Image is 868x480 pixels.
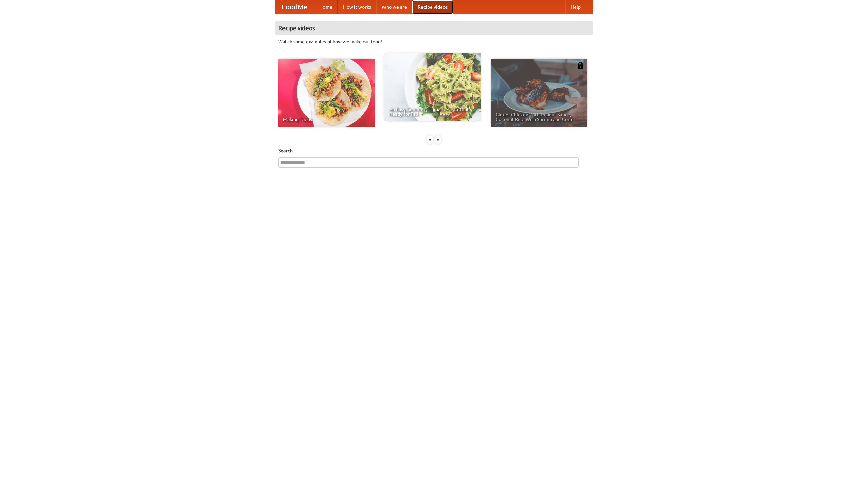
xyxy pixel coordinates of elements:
a: Making Tacos [278,59,375,127]
div: » [435,135,441,144]
a: How it works [338,0,376,14]
a: Home [314,0,338,14]
div: « [427,135,433,144]
a: Who we are [376,0,412,14]
a: An Easy, Summery Tomato Pasta That's Ready for Fall [384,53,481,121]
span: An Easy, Summery Tomato Pasta That's Ready for Fall [389,107,476,116]
span: Making Tacos [283,117,370,122]
p: Watch some examples of how we make our food! [278,38,590,45]
h4: Recipe videos [275,21,593,35]
a: FoodMe [275,0,314,14]
img: 483408.png [577,62,584,69]
a: Recipe videos [412,0,453,14]
a: Help [565,0,586,14]
h5: Search [278,147,590,154]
